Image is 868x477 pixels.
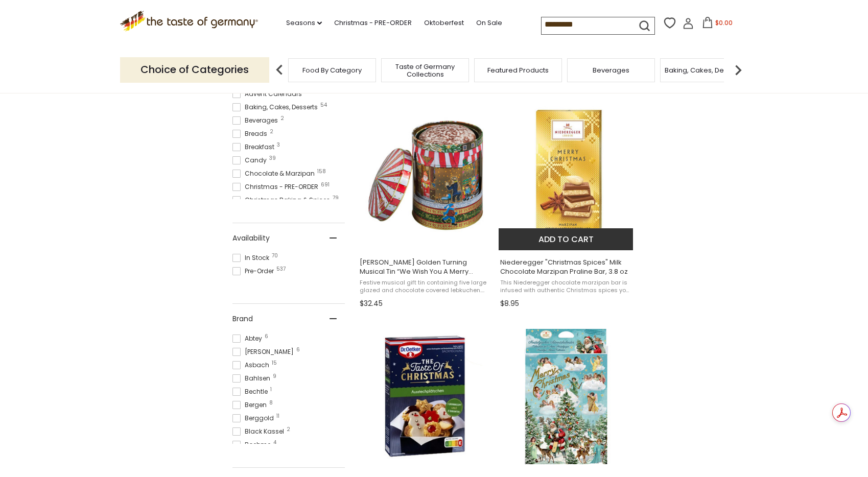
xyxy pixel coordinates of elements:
[499,228,633,250] button: Add to cart
[276,414,279,419] span: 11
[265,334,268,339] span: 6
[334,17,412,29] a: Christmas - PRE-ORDER
[232,103,321,112] span: Baking, Cakes, Desserts
[270,129,273,134] span: 2
[280,116,284,121] span: 2
[232,253,272,263] span: In Stock
[232,89,305,99] span: Advent Calendars
[500,298,519,309] span: $8.95
[360,258,492,276] span: [PERSON_NAME] Golden Turning Musical Tin “We Wish You A Merry Christmas” 7.05oz
[269,60,290,80] img: previous arrow
[728,60,748,80] img: next arrow
[424,17,464,29] a: Oktoberfest
[317,169,326,174] span: 158
[321,182,330,187] span: 691
[273,440,276,445] span: 4
[499,329,634,464] img: Heidel "Christmas Angels"Advent Calendar, 2.6 oz
[593,66,629,74] a: Beverages
[232,196,333,205] span: Christmas Baking & Spices
[304,89,311,94] span: 30
[120,57,269,82] p: Choice of Categories
[232,374,273,383] span: Bahlsen
[270,387,272,392] span: 1
[232,233,270,244] span: Availability
[232,156,270,165] span: Candy
[360,298,383,309] span: $32.45
[296,347,300,352] span: 6
[384,63,466,78] a: Taste of Germany Collections
[500,279,632,295] span: This Niederegger chocolate marzipan bar is infused with authentic Christmas spices you find in Sp...
[232,116,281,125] span: Beverages
[269,156,276,161] span: 39
[232,334,265,343] span: Abtey
[232,182,321,192] span: Christmas - PRE-ORDER
[232,347,297,356] span: [PERSON_NAME]
[696,17,739,32] button: $0.00
[272,361,277,366] span: 15
[232,129,270,138] span: Breads
[358,329,494,464] img: Dr. Oetker Christmas Baking Mix for Cut-Out Cookies, 500g
[665,66,744,74] a: Baking, Cakes, Desserts
[232,267,277,276] span: Pre-Order
[232,387,271,396] span: Bechtle
[499,106,634,242] img: Niederegger "Christmas Spices" Milk Chocolate Marzipan Praline Bar, 3.8 oz
[358,97,494,312] a: Wicklein Golden Turning Musical Tin “We Wish You A Merry Christmas” 7.05oz
[500,258,632,276] span: Niederegger "Christmas Spices" Milk Chocolate Marzipan Praline Bar, 3.8 oz
[269,400,273,406] span: 8
[320,103,327,108] span: 54
[232,427,287,436] span: Black Kassel
[276,267,286,272] span: 537
[333,196,339,201] span: 79
[232,440,274,449] span: Boehme
[232,142,277,152] span: Breakfast
[302,66,362,74] a: Food By Category
[360,279,492,295] span: Festive musical gift tin containing five large glazed and chocolate covered lebkuchen. The tin pl...
[232,361,272,370] span: Asbach
[272,253,278,258] span: 70
[287,427,290,432] span: 2
[232,400,270,410] span: Bergen
[286,17,322,29] a: Seasons
[715,18,733,27] span: $0.00
[499,97,634,312] a: Niederegger
[273,374,276,379] span: 9
[232,414,277,423] span: Berggold
[232,314,253,324] span: Brand
[476,17,502,29] a: On Sale
[277,142,280,148] span: 3
[232,169,318,178] span: Chocolate & Marzipan
[358,106,494,242] img: Wicklein Golden Turning Musical Tin “We Wish You A Merry Christmas” 7.05oz
[487,66,549,74] a: Featured Products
